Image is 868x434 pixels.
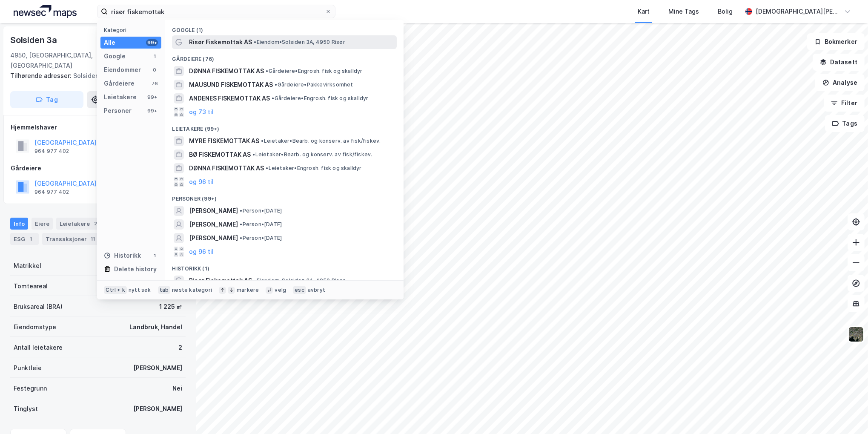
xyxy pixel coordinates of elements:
[151,53,158,60] div: 1
[815,74,865,91] button: Analyse
[165,119,404,134] div: Leietakere (99+)
[756,6,841,17] div: [DEMOGRAPHIC_DATA][PERSON_NAME]
[14,342,63,353] div: Antall leietakere
[252,151,372,158] span: Leietaker • Bearb. og konserv. av fisk/fiskev.
[42,233,100,245] div: Transaksjoner
[240,221,242,227] span: •
[261,138,381,144] span: Leietaker • Bearb. og konserv. av fisk/fiskev.
[293,286,306,294] div: esc
[189,66,264,76] span: DØNNA FISKEMOTTAK AS
[237,287,259,293] div: markere
[266,165,361,172] span: Leietaker • Engrosh. fisk og skalldyr
[10,233,39,245] div: ESG
[10,91,83,108] button: Tag
[14,281,48,291] div: Tomteareal
[189,247,214,257] button: og 96 til
[92,219,100,228] div: 2
[114,264,157,274] div: Delete history
[89,235,97,243] div: 11
[254,277,256,284] span: •
[189,136,259,146] span: MYRE FISKEMOTTAK AS
[151,252,158,259] div: 1
[189,206,238,216] span: [PERSON_NAME]
[240,207,282,214] span: Person • [DATE]
[10,218,28,230] div: Info
[108,5,325,18] input: Søk på adresse, matrikkel, gårdeiere, leietakere eller personer
[266,68,362,75] span: Gårdeiere • Engrosh. fisk og skalldyr
[34,148,69,155] div: 964 977 402
[189,163,264,173] span: DØNNA FISKEMOTTAK AS
[165,189,404,204] div: Personer (99+)
[14,322,56,332] div: Eiendomstype
[189,219,238,230] span: [PERSON_NAME]
[825,115,865,132] button: Tags
[14,5,77,18] img: logo.a4113a55bc3d86da70a041830d287a7e.svg
[165,49,404,64] div: Gårdeiere (76)
[718,6,733,17] div: Bolig
[189,37,252,47] span: Risør Fiskemottak AS
[240,221,282,228] span: Person • [DATE]
[104,92,137,102] div: Leietakere
[133,363,182,373] div: [PERSON_NAME]
[189,276,252,286] span: Risør Fiskemottak AS
[158,286,171,294] div: tab
[104,37,115,48] div: Alle
[151,80,158,87] div: 76
[189,80,273,90] span: MAUSUND FISKEMOTTAK AS
[668,6,699,17] div: Mine Tags
[56,218,103,230] div: Leietakere
[146,94,158,101] div: 99+
[807,33,865,50] button: Bokmerker
[275,81,353,88] span: Gårdeiere • Pakkevirksomhet
[14,363,42,373] div: Punktleie
[254,39,256,45] span: •
[848,326,864,342] img: 9k=
[178,342,182,353] div: 2
[254,277,345,284] span: Eiendom • Solsiden 3A, 4950 Risør
[240,235,242,241] span: •
[189,93,270,103] span: ANDENES FISKEMOTTAK AS
[27,235,35,243] div: 1
[240,207,242,214] span: •
[151,66,158,73] div: 0
[32,218,53,230] div: Eiere
[159,302,182,312] div: 1 225 ㎡
[165,20,404,35] div: Google (1)
[10,33,59,47] div: Solsiden 3a
[11,122,185,132] div: Hjemmelshaver
[104,250,141,261] div: Historikk
[189,107,214,117] button: og 73 til
[104,27,161,33] div: Kategori
[189,149,251,160] span: BØ FISKEMOTTAK AS
[146,107,158,114] div: 99+
[172,383,182,394] div: Nei
[14,383,47,394] div: Festegrunn
[104,78,135,89] div: Gårdeiere
[14,302,63,312] div: Bruksareal (BRA)
[10,50,146,71] div: 4950, [GEOGRAPHIC_DATA], [GEOGRAPHIC_DATA]
[189,233,238,243] span: [PERSON_NAME]
[14,404,38,414] div: Tinglyst
[10,72,73,79] span: Tilhørende adresser:
[146,39,158,46] div: 99+
[266,165,268,171] span: •
[14,261,41,271] div: Matrikkel
[638,6,650,17] div: Kart
[272,95,274,101] span: •
[172,287,212,293] div: neste kategori
[308,287,325,293] div: avbryt
[104,51,126,61] div: Google
[825,393,868,434] iframe: Chat Widget
[129,322,182,332] div: Landbruk, Handel
[254,39,345,46] span: Eiendom • Solsiden 3A, 4950 Risør
[10,71,179,81] div: Solsiden 3b
[275,287,286,293] div: velg
[165,259,404,274] div: Historikk (1)
[129,287,151,293] div: nytt søk
[189,177,214,187] button: og 96 til
[104,65,141,75] div: Eiendommer
[133,404,182,414] div: [PERSON_NAME]
[266,68,268,74] span: •
[272,95,368,102] span: Gårdeiere • Engrosh. fisk og skalldyr
[261,138,264,144] span: •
